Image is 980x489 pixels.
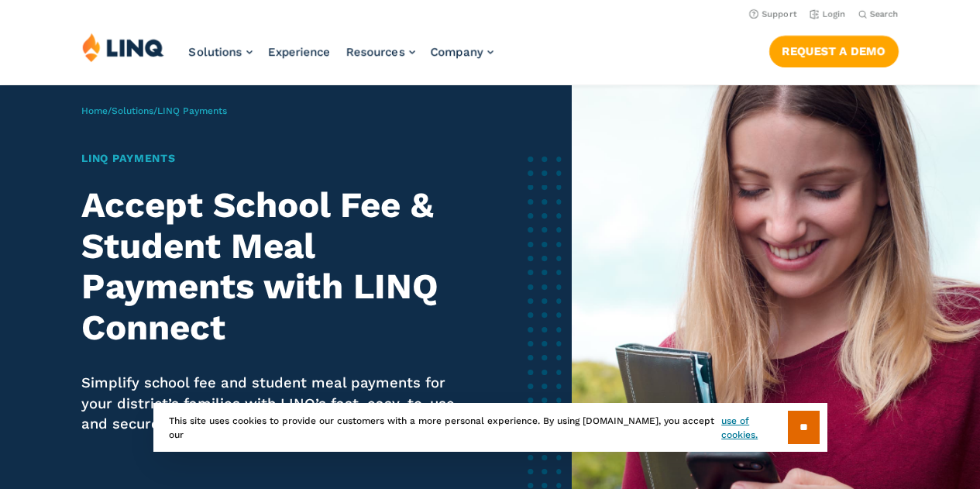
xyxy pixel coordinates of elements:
button: Open Search Bar [858,9,899,20]
span: LINQ Payments [157,105,227,116]
span: Company [431,45,483,59]
div: This site uses cookies to provide our customers with a more personal experience. By using [DOMAIN... [153,403,827,452]
a: Home [81,105,108,116]
a: Solutions [189,45,253,59]
nav: Button Navigation [769,33,899,67]
span: Search [870,9,899,19]
span: / / [81,105,227,116]
a: Resources [346,45,415,59]
span: Resources [346,45,405,59]
p: Simplify school fee and student meal payments for your district’s families with LINQ’s fast, easy... [81,373,467,434]
nav: Primary Navigation [189,33,493,84]
a: Login [810,9,846,19]
a: use of cookies. [721,414,787,442]
a: Support [749,9,797,19]
h2: Accept School Fee & Student Meal Payments with LINQ Connect [81,185,467,348]
a: Company [431,45,493,59]
img: LINQ | K‑12 Software [82,33,164,62]
a: Solutions [112,105,153,116]
h1: LINQ Payments [81,150,467,167]
span: Solutions [189,45,242,59]
a: Request a Demo [769,36,899,67]
a: Experience [268,45,331,59]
